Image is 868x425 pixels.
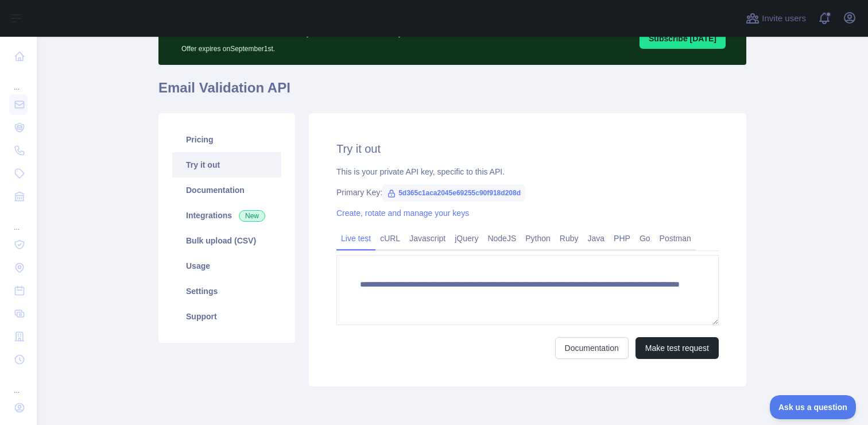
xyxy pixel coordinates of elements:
[239,210,265,222] span: New
[555,337,629,359] a: Documentation
[172,203,281,228] a: Integrations New
[635,229,655,248] a: Go
[635,337,719,359] button: Make test request
[770,395,857,419] iframe: Toggle Customer Support
[521,229,555,248] a: Python
[655,229,696,248] a: Postman
[172,304,281,329] a: Support
[172,253,281,279] a: Usage
[181,40,497,53] p: Offer expires on September 1st.
[9,372,28,395] div: ...
[336,141,719,157] h2: Try it out
[172,152,281,177] a: Try it out
[762,12,806,25] span: Invite users
[405,229,450,248] a: Javascript
[158,79,746,106] h1: Email Validation API
[9,209,28,232] div: ...
[583,229,610,248] a: Java
[609,229,635,248] a: PHP
[336,166,719,177] div: This is your private API key, specific to this API.
[172,279,281,304] a: Settings
[375,229,405,248] a: cURL
[555,229,583,248] a: Ruby
[336,187,719,198] div: Primary Key:
[172,127,281,152] a: Pricing
[382,184,525,202] span: 5d365c1aca2045e69255c90f918d208d
[172,228,281,253] a: Bulk upload (CSV)
[336,208,469,218] a: Create, rotate and manage your keys
[450,229,483,248] a: jQuery
[172,177,281,203] a: Documentation
[336,229,375,248] a: Live test
[743,9,808,28] button: Invite users
[483,229,521,248] a: NodeJS
[9,69,28,92] div: ...
[640,28,726,49] button: Subscribe [DATE]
